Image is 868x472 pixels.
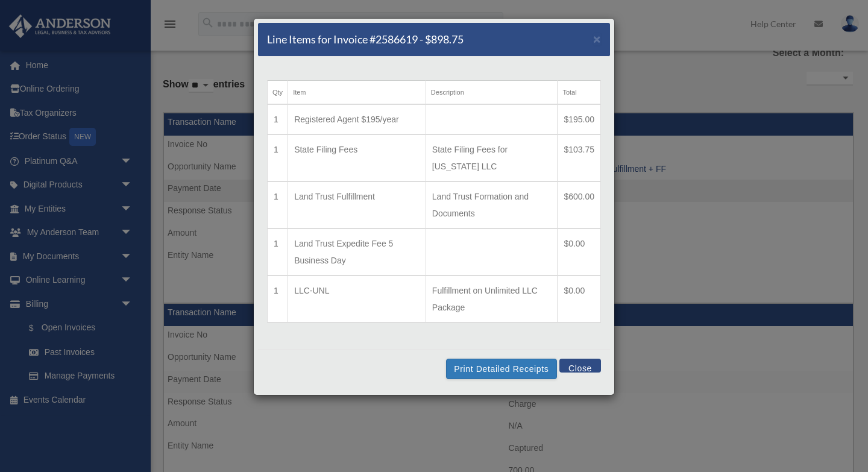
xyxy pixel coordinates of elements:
h5: Line Items for Invoice #2586619 - $898.75 [267,32,464,47]
td: Fulfillment on Unlimited LLC Package [426,275,558,323]
td: 1 [268,134,288,181]
td: 1 [268,228,288,275]
td: State Filing Fees [288,134,426,181]
td: 1 [268,275,288,323]
button: Print Detailed Receipts [446,359,556,379]
th: Description [426,81,558,105]
td: Registered Agent $195/year [288,104,426,134]
th: Qty [268,81,288,105]
td: $600.00 [558,181,601,228]
button: Close [559,359,601,373]
td: Land Trust Expedite Fee 5 Business Day [288,228,426,275]
td: 1 [268,181,288,228]
td: State Filing Fees for [US_STATE] LLC [426,134,558,181]
th: Total [558,81,601,105]
td: $103.75 [558,134,601,181]
td: LLC-UNL [288,275,426,323]
td: $0.00 [558,228,601,275]
td: 1 [268,104,288,134]
td: Land Trust Fulfillment [288,181,426,228]
span: × [593,32,601,46]
td: $0.00 [558,275,601,323]
button: Close [593,33,601,45]
td: $195.00 [558,104,601,134]
td: Land Trust Formation and Documents [426,181,558,228]
th: Item [288,81,426,105]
